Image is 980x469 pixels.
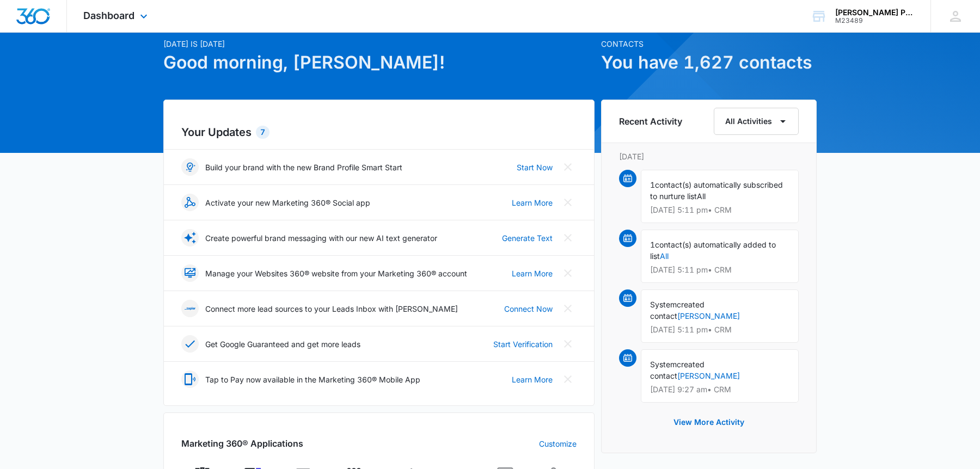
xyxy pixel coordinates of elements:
p: [DATE] 5:11 pm • CRM [650,266,789,274]
button: All Activities [714,108,799,135]
p: [DATE] 5:11 pm • CRM [650,206,789,214]
h1: Good morning, [PERSON_NAME]! [163,50,595,76]
div: account id [835,17,915,24]
p: [DATE] 5:11 pm • CRM [650,326,789,334]
a: Customize [539,438,577,449]
p: [DATE] 9:27 am • CRM [650,386,789,393]
span: System [650,360,677,369]
span: System [650,300,677,309]
p: Connect more lead sources to your Leads Inbox with [PERSON_NAME] [205,303,458,314]
p: Get Google Guaranteed and get more leads [205,338,360,350]
span: created contact [650,360,705,380]
a: [PERSON_NAME] [677,311,740,320]
p: Contacts [601,38,817,50]
p: [DATE] is [DATE] [163,38,595,50]
h1: You have 1,627 contacts [601,50,817,76]
p: Tap to Pay now available in the Marketing 360® Mobile App [205,374,420,385]
button: Close [559,371,577,388]
a: Learn More [512,197,553,208]
a: All [660,251,669,261]
a: Learn More [512,268,553,279]
button: Close [559,158,577,176]
h6: Recent Activity [619,115,682,128]
p: Create powerful brand messaging with our new AI text generator [205,232,437,244]
span: contact(s) automatically added to list [650,240,776,261]
span: Dashboard [83,10,134,21]
h2: Your Updates [181,124,577,140]
span: 1 [650,180,655,189]
a: Generate Text [502,232,553,244]
span: 1 [650,240,655,249]
button: Close [559,335,577,353]
a: Start Now [517,162,553,173]
div: 7 [256,126,269,139]
p: Build your brand with the new Brand Profile Smart Start [205,162,402,173]
p: Manage your Websites 360® website from your Marketing 360® account [205,268,467,279]
span: created contact [650,300,705,320]
button: View More Activity [663,409,755,435]
a: Start Verification [493,338,553,350]
a: Connect Now [504,303,553,314]
a: [PERSON_NAME] [677,371,740,380]
p: [DATE] [619,151,799,162]
button: Close [559,300,577,317]
p: Activate your new Marketing 360® Social app [205,197,370,208]
a: Learn More [512,374,553,385]
h2: Marketing 360® Applications [181,437,303,450]
button: Close [559,264,577,282]
span: contact(s) automatically subscribed to nurture list [650,180,783,201]
button: Close [559,194,577,211]
div: account name [835,8,915,17]
span: All [697,192,706,201]
button: Close [559,229,577,246]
